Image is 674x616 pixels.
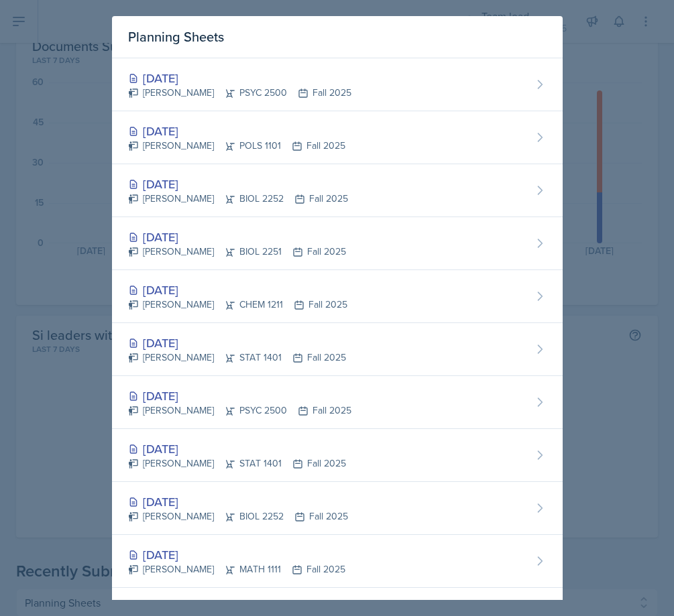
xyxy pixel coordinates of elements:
[128,562,345,576] div: [PERSON_NAME] MATH 1111 Fall 2025
[128,281,347,299] div: [DATE]
[128,298,347,312] div: [PERSON_NAME] CHEM 1211 Fall 2025
[128,175,348,193] div: [DATE]
[128,334,346,352] div: [DATE]
[128,122,345,140] div: [DATE]
[112,482,563,535] a: [DATE] [PERSON_NAME]BIOL 2252Fall 2025
[112,16,563,58] div: Planning Sheets
[112,164,563,217] a: [DATE] [PERSON_NAME]BIOL 2252Fall 2025
[128,69,351,87] div: [DATE]
[112,429,563,482] a: [DATE] [PERSON_NAME]STAT 1401Fall 2025
[128,228,346,246] div: [DATE]
[112,111,563,164] a: [DATE] [PERSON_NAME]POLS 1101Fall 2025
[128,387,351,405] div: [DATE]
[112,270,563,323] a: [DATE] [PERSON_NAME]CHEM 1211Fall 2025
[128,546,345,564] div: [DATE]
[128,456,346,471] div: [PERSON_NAME] STAT 1401 Fall 2025
[112,376,563,429] a: [DATE] [PERSON_NAME]PSYC 2500Fall 2025
[128,192,348,206] div: [PERSON_NAME] BIOL 2252 Fall 2025
[128,493,348,511] div: [DATE]
[112,217,563,270] a: [DATE] [PERSON_NAME]BIOL 2251Fall 2025
[128,509,348,523] div: [PERSON_NAME] BIOL 2252 Fall 2025
[128,440,346,458] div: [DATE]
[128,404,351,418] div: [PERSON_NAME] PSYC 2500 Fall 2025
[128,139,345,153] div: [PERSON_NAME] POLS 1101 Fall 2025
[112,535,563,588] a: [DATE] [PERSON_NAME]MATH 1111Fall 2025
[112,58,563,111] a: [DATE] [PERSON_NAME]PSYC 2500Fall 2025
[128,351,346,365] div: [PERSON_NAME] STAT 1401 Fall 2025
[112,323,563,376] a: [DATE] [PERSON_NAME]STAT 1401Fall 2025
[128,86,351,100] div: [PERSON_NAME] PSYC 2500 Fall 2025
[128,245,346,259] div: [PERSON_NAME] BIOL 2251 Fall 2025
